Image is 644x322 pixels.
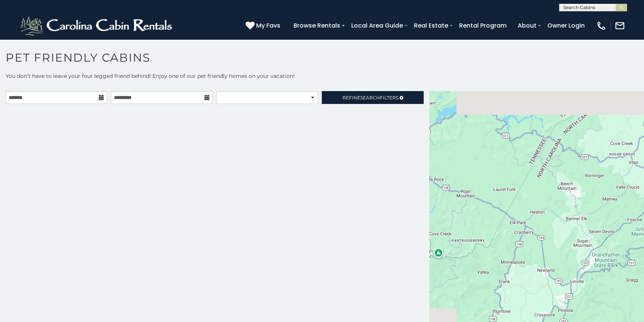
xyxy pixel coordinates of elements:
[290,19,344,32] a: Browse Rentals
[360,95,380,101] span: Search
[596,20,607,31] img: phone-regular-white.png
[343,95,398,101] span: Refine Filters
[544,19,589,32] a: Owner Login
[615,20,625,31] img: mail-regular-white.png
[322,91,423,104] a: RefineSearchFilters
[19,14,175,37] img: White-1-2.png
[246,21,282,31] a: My Favs
[455,19,510,32] a: Rental Program
[514,19,540,32] a: About
[256,21,280,30] span: My Favs
[410,19,452,32] a: Real Estate
[347,19,407,32] a: Local Area Guide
